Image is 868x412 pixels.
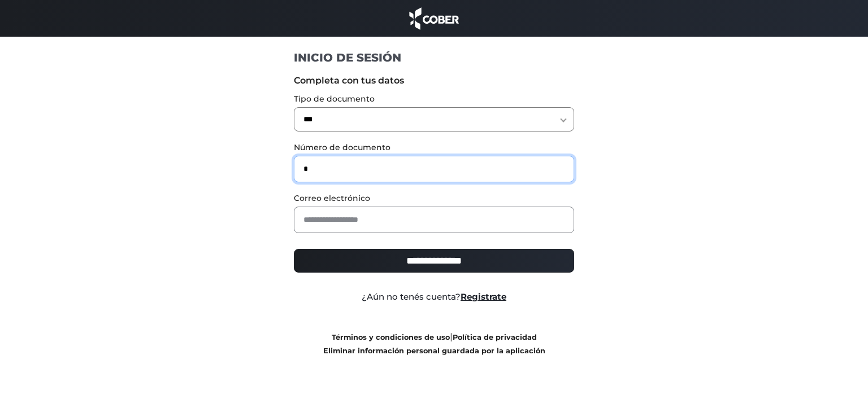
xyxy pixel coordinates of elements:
a: Eliminar información personal guardada por la aplicación [323,347,545,355]
label: Completa con tus datos [294,74,575,87]
a: Registrate [461,291,506,302]
a: Política de privacidad [453,333,537,341]
label: Correo electrónico [294,192,575,204]
div: ¿Aún no tenés cuenta? [285,291,583,304]
div: | [285,330,583,357]
h1: INICIO DE SESIÓN [294,50,575,65]
label: Tipo de documento [294,93,575,105]
label: Número de documento [294,142,575,154]
a: Términos y condiciones de uso [332,333,450,341]
img: cober_marca.png [406,6,462,31]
